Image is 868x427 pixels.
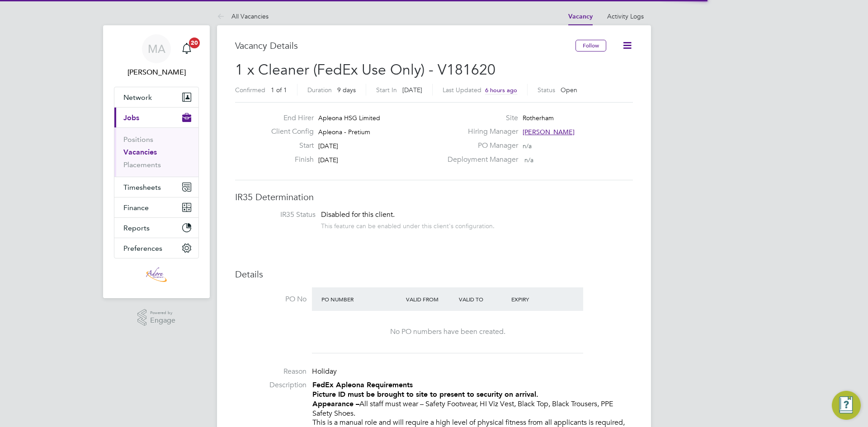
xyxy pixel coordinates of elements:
[264,141,314,150] label: Start
[264,127,314,136] label: Client Config
[271,86,287,94] span: 1 of 1
[178,34,196,63] a: 20
[523,114,554,122] span: Rotherham
[318,156,338,164] span: [DATE]
[235,367,307,376] label: Reason
[457,291,509,307] div: Valid To
[404,291,457,307] div: Valid From
[576,40,606,52] button: Follow
[264,155,314,164] label: Finish
[318,142,338,150] span: [DATE]
[123,135,153,144] a: Positions
[114,67,199,78] span: Michelle Aldridge
[319,291,404,307] div: PO Number
[442,141,518,150] label: PO Manager
[114,108,198,127] button: Jobs
[150,309,175,317] span: Powered by
[114,127,198,177] div: Jobs
[114,218,198,238] button: Reports
[523,128,575,136] span: [PERSON_NAME]
[442,127,518,136] label: Hiring Manager
[123,160,161,169] a: Placements
[150,317,175,324] span: Engage
[832,391,861,420] button: Engage Resource Center
[312,399,359,408] strong: Appearance –
[442,113,518,123] label: Site
[114,177,198,197] button: Timesheets
[264,113,314,123] label: End Hirer
[235,40,576,52] h3: Vacancy Details
[538,86,555,94] label: Status
[114,87,198,107] button: Network
[146,267,167,282] img: adore-recruitment-logo-retina.png
[312,390,538,399] strong: Picture ID must be brought to site to present to security on arrival.
[137,309,176,326] a: Powered byEngage
[123,183,161,192] span: Timesheets
[524,156,533,164] span: n/a
[443,86,481,94] label: Last Updated
[235,380,307,390] label: Description
[337,86,356,94] span: 9 days
[523,142,532,150] span: n/a
[123,203,149,212] span: Finance
[509,291,562,307] div: Expiry
[123,113,139,122] span: Jobs
[402,86,422,94] span: [DATE]
[123,244,162,253] span: Preferences
[312,380,413,389] strong: FedEx Apleona Requirements
[189,38,200,48] span: 20
[318,128,370,136] span: Apleona - Pretium
[235,61,495,79] span: 1 x Cleaner (FedEx Use Only) - V181620
[561,86,577,94] span: Open
[376,86,397,94] label: Start In
[235,86,265,94] label: Confirmed
[321,220,495,230] div: This feature can be enabled under this client's configuration.
[123,93,152,102] span: Network
[442,155,518,164] label: Deployment Manager
[114,197,198,217] button: Finance
[148,43,165,55] span: MA
[607,12,644,20] a: Activity Logs
[114,267,199,282] a: Go to home page
[321,327,574,337] div: No PO numbers have been created.
[123,224,150,232] span: Reports
[114,238,198,258] button: Preferences
[123,148,157,156] a: Vacancies
[235,268,633,280] h3: Details
[217,12,269,20] a: All Vacancies
[568,13,593,20] a: Vacancy
[312,367,337,376] span: Holiday
[235,191,633,203] h3: IR35 Determination
[114,34,199,78] a: MA[PERSON_NAME]
[318,114,380,122] span: Apleona HSG Limited
[485,86,517,94] span: 6 hours ago
[307,86,332,94] label: Duration
[103,25,210,298] nav: Main navigation
[321,210,395,219] span: Disabled for this client.
[244,210,316,220] label: IR35 Status
[235,295,307,304] label: PO No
